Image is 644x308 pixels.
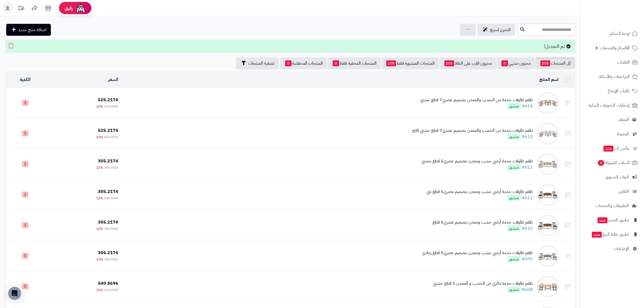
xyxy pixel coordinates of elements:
[98,127,118,134] span: 525.2174
[603,146,613,152] span: جديد
[507,287,521,293] span: منشور
[584,156,641,169] a: السلات المتروكة5
[22,192,28,198] span: 3
[490,27,511,33] span: التحرير لسريع
[537,245,559,267] img: طقم طاولات خدمة أرضي خشب ومعدن بتصميم عصري5 قطع رمادي
[608,87,630,95] span: طلبات الإرجاع
[98,280,118,287] span: 540.8696
[584,27,641,40] a: لوحة التحكم
[98,188,118,195] span: 305.2174
[96,104,103,109] span: 12%
[422,250,533,256] div: طقم طاولات خدمة أرضي خشب ومعدن بتصميم عصري5 قطع رمادي
[96,135,103,139] span: 12%
[584,171,641,184] a: أدوات التسويق
[522,103,533,109] a: #614
[104,135,118,139] span: 600.0000
[108,76,118,83] a: السعر
[617,58,630,66] span: الطلبات
[501,60,508,66] span: 0
[600,44,630,52] span: الأقسام والمنتجات
[440,57,496,69] a: مخزون قارب على النفاذ208
[507,164,521,170] span: منشور
[605,173,629,181] span: أدوات التسويق
[536,57,575,69] a: كل المنتجات208
[584,214,641,227] a: تطبيق المتجرجديد
[20,76,31,83] a: الكمية
[584,142,641,155] a: وآتس آبجديد
[540,60,550,66] span: 208
[507,195,521,201] span: منشور
[539,76,559,83] a: اسم المنتج
[22,100,28,106] span: 3
[104,196,118,201] span: 346.9600
[522,225,533,232] a: #610
[18,27,47,33] span: اضافة منتج جديد
[537,276,559,297] img: طقم طاولات خدمة دائري من الخشب و المعدن 5 قطع خشبي
[619,188,629,195] span: التقارير
[597,216,629,224] span: تطبيق المتجر
[5,40,575,53] div: تم التعديل!
[613,245,629,253] span: الإعدادات
[522,286,533,293] a: #608
[537,123,559,145] img: طقم طاولات خدمة من الخشب والمعدن بتصميم عصري7 قطع خشبي فاتح
[507,134,521,140] span: منشور
[8,43,14,49] button: ×
[584,84,641,97] a: طلبات الإرجاع
[104,287,118,292] span: 613.0400
[584,199,641,212] a: التطبيقات والخدمات
[333,60,339,66] span: 0
[248,60,274,67] span: تصفية المنتجات
[104,226,118,231] span: 346.9600
[477,24,515,36] a: التحرير لسريع
[96,196,103,201] span: 12%
[537,184,559,206] img: طقم طاولات خدمة أرضي خشب ومعدن بتصميم عصري5 قطع بني
[98,97,118,103] span: 525.2174
[598,160,604,166] span: 5
[421,158,533,164] div: طقم طاولات خدمة أرضي خشب ومعدن بتصميم عصري5 قطع خشبي
[444,60,454,66] span: 208
[537,215,559,236] img: طقم طاولات خدمة أرضي خشب ومعدن بتصميم عصري5 قطع
[412,127,533,134] div: طقم طاولات خدمة من الخشب والمعدن بتصميم عصري7 قطع خشبي فاتح
[617,130,629,138] span: المدونة
[507,103,521,109] span: منشور
[6,24,51,36] a: اضافة منتج جديد
[603,145,629,152] span: وآتس آب
[96,165,103,170] span: 12%
[522,195,533,201] a: #611
[14,3,28,15] a: تحديثات المنصة
[22,253,28,259] span: 3
[432,219,533,225] div: طقم طاولات خدمة أرضي خشب ومعدن بتصميم عصري5 قطع
[596,202,629,209] span: التطبيقات والخدمات
[607,14,639,25] img: logo-2.png
[96,287,103,292] span: 12%
[584,185,641,198] a: التقارير
[507,225,521,231] span: منشور
[584,70,641,83] a: المراجعات والأسئلة
[328,57,381,69] a: المنتجات المخفية فقط0
[592,232,602,238] span: جديد
[280,57,327,69] a: المنتجات المخفضة0
[98,158,118,164] span: 305.2174
[22,161,28,167] span: 3
[591,231,629,238] span: تطبيق نقاط البيع
[381,57,439,69] a: المنتجات المنشورة فقط208
[584,113,641,126] a: العملاء
[507,256,521,262] span: منشور
[584,99,641,112] a: إشعارات التحويلات البنكية
[433,280,533,287] div: طقم طاولات خدمة دائري من الخشب و المعدن 5 قطع خشبي
[427,189,533,195] div: طقم طاولات خدمة أرضي خشب ومعدن بتصميم عصري5 قطع بني
[75,3,86,14] img: ai-face.png
[285,60,292,66] span: 0
[104,104,118,109] span: 600.0000
[96,226,103,231] span: 12%
[597,217,607,223] span: جديد
[497,57,535,69] a: مخزون منتهي0
[98,250,118,256] span: 305.2174
[618,116,629,123] span: العملاء
[104,165,118,170] span: 346.9600
[584,56,641,69] a: الطلبات
[522,164,533,171] a: #612
[584,228,641,241] a: تطبيق نقاط البيعجديد
[8,287,21,300] div: Open Intercom Messenger
[104,257,118,262] span: 346.9565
